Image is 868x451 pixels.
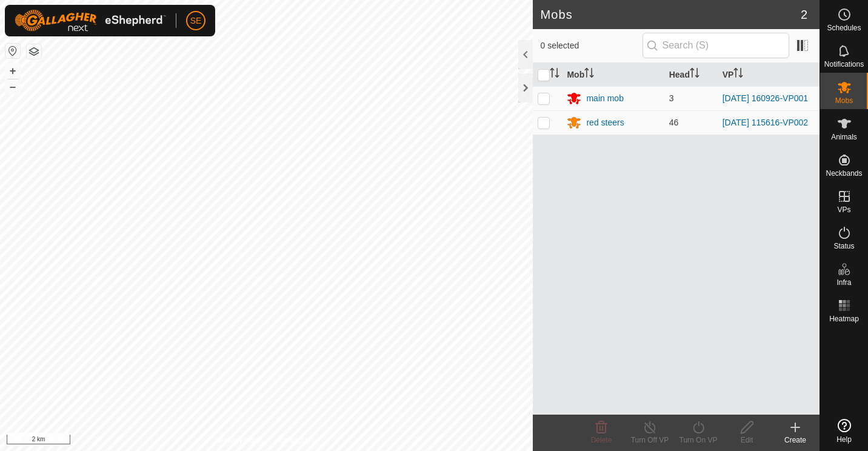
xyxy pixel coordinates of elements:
[723,435,771,446] div: Edit
[826,170,862,177] span: Neckbands
[833,242,854,250] span: Status
[829,315,859,322] span: Heatmap
[219,435,264,446] a: Privacy Policy
[669,118,679,127] span: 46
[669,93,674,103] span: 3
[626,435,674,446] div: Turn Off VP
[540,39,642,52] span: 0 selected
[190,15,202,27] span: SE
[278,435,314,446] a: Contact Us
[723,118,808,127] a: [DATE] 115616-VP002
[27,44,41,59] button: Map Layers
[836,279,851,286] span: Infra
[837,206,850,213] span: VPs
[5,44,20,58] button: Reset Map
[5,79,20,94] button: –
[733,70,743,79] p-sorticon: Activate to sort
[690,70,699,79] p-sorticon: Activate to sort
[15,10,166,32] img: Gallagher Logo
[664,63,718,87] th: Head
[771,435,820,446] div: Create
[586,116,624,129] div: red steers
[718,63,820,87] th: VP
[540,7,800,22] h2: Mobs
[831,133,857,141] span: Animals
[5,64,20,78] button: +
[586,92,623,105] div: main mob
[562,63,664,87] th: Mob
[643,33,789,58] input: Search (S)
[801,5,807,24] span: 2
[584,70,594,79] p-sorticon: Activate to sort
[591,436,612,444] span: Delete
[723,93,808,103] a: [DATE] 160926-VP001
[820,414,868,448] a: Help
[550,70,559,79] p-sorticon: Activate to sort
[827,24,861,32] span: Schedules
[836,436,852,443] span: Help
[674,435,723,446] div: Turn On VP
[835,97,853,104] span: Mobs
[824,61,864,68] span: Notifications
